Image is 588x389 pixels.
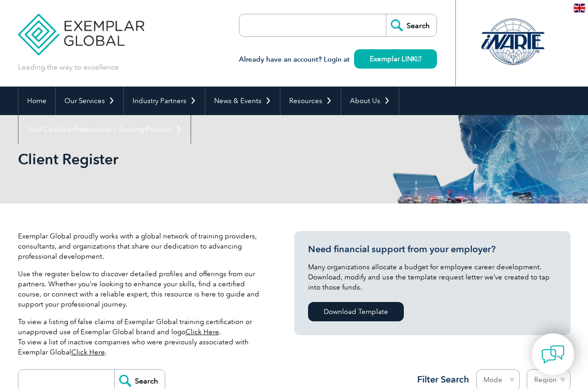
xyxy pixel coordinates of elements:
h3: Need financial support from your employer? [308,244,557,255]
a: News & Events [205,87,280,115]
a: Resources [280,87,341,115]
a: Find Certified Professional / Training Provider [18,115,191,144]
p: Exemplar Global proudly works with a global network of training providers, consultants, and organ... [18,231,267,261]
p: Use the register below to discover detailed profiles and offerings from our partners. Whether you... [18,269,267,309]
a: About Us [341,87,399,115]
a: Download Template [308,302,404,321]
img: en [574,4,585,12]
img: contact-chat.png [541,343,565,366]
img: open_square.png [416,56,421,61]
a: Home [18,87,55,115]
h2: Client Register [18,152,405,167]
a: Industry Partners [124,87,205,115]
h3: Filter Search [412,374,469,385]
h3: Already have an account? Login at [239,54,437,65]
a: Our Services [56,87,123,115]
a: Click Here [186,328,219,336]
a: Click Here [71,348,105,356]
p: Leading the way to excellence [18,62,119,72]
p: To view a listing of false claims of Exemplar Global training certification or unapproved use of ... [18,317,267,357]
p: Many organizations allocate a budget for employee career development. Download, modify and use th... [308,262,557,292]
input: Search [386,14,437,36]
a: Exemplar LINK [354,49,437,69]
